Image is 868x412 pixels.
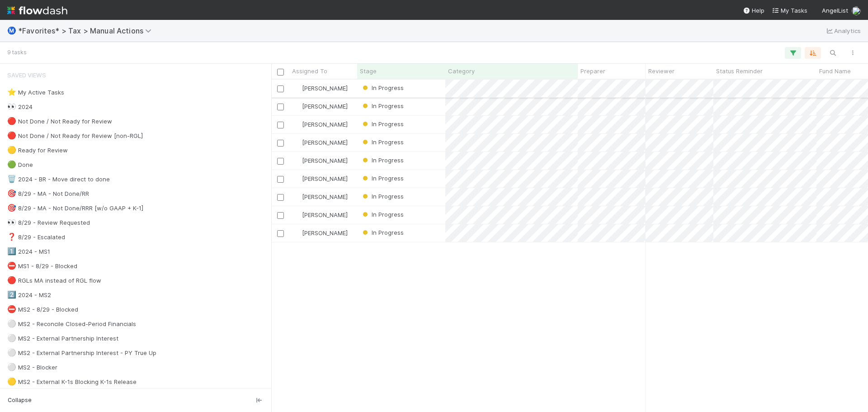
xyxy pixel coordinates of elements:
div: 8/29 - Escalated [7,232,65,243]
div: In Progress [361,119,404,128]
input: Toggle Row Selected [277,194,284,201]
div: 8/29 - Review Requested [7,217,90,228]
span: 🎯 [7,204,16,212]
span: [PERSON_NAME] [302,193,348,200]
span: [PERSON_NAME] [302,85,348,92]
div: In Progress [361,228,404,237]
img: avatar_711f55b7-5a46-40da-996f-bc93b6b86381.png [293,103,301,110]
div: [PERSON_NAME] [293,210,348,219]
span: 👀 [7,218,16,226]
span: Fund Name [819,66,851,76]
span: 🟡 [7,378,16,385]
span: Ⓜ️ [7,27,16,34]
a: My Tasks [772,6,807,15]
span: My Tasks [772,7,807,14]
div: Not Done / Not Ready for Review [non-RGL] [7,130,143,142]
span: 👀 [7,103,16,110]
span: 2️⃣ [7,291,16,298]
img: avatar_cfa6ccaa-c7d9-46b3-b608-2ec56ecf97ad.png [293,193,301,200]
span: In Progress [361,156,404,164]
span: [PERSON_NAME] [302,103,348,110]
div: Not Done / Not Ready for Review [7,116,112,127]
div: [PERSON_NAME] [293,138,348,147]
span: In Progress [361,175,404,182]
div: MS2 - External K-1s Blocking K-1s Release [7,376,137,388]
input: Toggle Row Selected [277,104,284,110]
img: avatar_cfa6ccaa-c7d9-46b3-b608-2ec56ecf97ad.png [293,211,301,218]
div: MS2 - 8/29 - Blocked [7,304,78,315]
span: In Progress [361,193,404,200]
span: ⚪ [7,349,16,356]
span: 🟢 [7,161,16,168]
span: ⛔ [7,305,16,313]
span: In Progress [361,138,404,146]
input: Toggle Row Selected [277,140,284,147]
div: 8/29 - MA - Not Done/RR [7,188,89,199]
img: avatar_cfa6ccaa-c7d9-46b3-b608-2ec56ecf97ad.png [293,175,301,182]
div: 2024 - MS2 [7,289,51,301]
img: avatar_e41e7ae5-e7d9-4d8d-9f56-31b0d7a2f4fd.png [293,157,301,164]
span: 🎯 [7,189,16,197]
span: In Progress [361,211,404,218]
span: AngelList [822,7,848,14]
span: [PERSON_NAME] [302,229,348,237]
span: Stage [360,66,377,76]
span: In Progress [361,120,404,128]
span: ❓ [7,233,16,241]
span: Collapse [8,396,32,404]
div: In Progress [361,210,404,219]
span: [PERSON_NAME] [302,139,348,146]
span: [PERSON_NAME] [302,211,348,218]
span: 🔴 [7,117,16,125]
div: MS1 - 8/29 - Blocked [7,260,77,272]
span: 🗑️ [7,175,16,183]
div: [PERSON_NAME] [293,120,348,129]
span: In Progress [361,84,404,91]
div: In Progress [361,137,404,147]
span: 🔴 [7,276,16,284]
span: 🟡 [7,146,16,154]
div: MS2 - External Partnership Interest - PY True Up [7,347,156,359]
div: Done [7,159,33,170]
div: My Active Tasks [7,87,64,98]
span: ⚪ [7,334,16,342]
div: MS2 - Reconcile Closed-Period Financials [7,318,136,330]
img: avatar_711f55b7-5a46-40da-996f-bc93b6b86381.png [293,121,301,128]
div: In Progress [361,192,404,201]
span: 1️⃣ [7,247,16,255]
div: [PERSON_NAME] [293,84,348,93]
div: [PERSON_NAME] [293,102,348,111]
input: Toggle Row Selected [277,230,284,237]
span: ⚪ [7,320,16,327]
span: [PERSON_NAME] [302,121,348,128]
small: 9 tasks [7,48,27,57]
span: ⭐ [7,88,16,96]
div: 2024 - BR - Move direct to done [7,174,110,185]
span: Category [448,66,475,76]
div: In Progress [361,174,404,183]
span: [PERSON_NAME] [302,157,348,164]
img: logo-inverted-e16ddd16eac7371096b0.svg [7,3,67,18]
div: [PERSON_NAME] [293,228,348,237]
div: [PERSON_NAME] [293,174,348,183]
input: Toggle Row Selected [277,158,284,165]
span: ⛔ [7,262,16,270]
div: MS2 - Blocker [7,362,57,373]
div: 8/29 - MA - Not Done/RRR [w/o GAAP + K-1] [7,203,143,214]
div: [PERSON_NAME] [293,156,348,165]
div: Help [743,6,764,15]
span: Preparer [580,66,605,76]
div: MS2 - External Partnership Interest [7,333,118,344]
span: In Progress [361,102,404,109]
div: Ready for Review [7,145,68,156]
div: In Progress [361,156,404,165]
span: In Progress [361,229,404,236]
span: 🔴 [7,132,16,139]
img: avatar_cfa6ccaa-c7d9-46b3-b608-2ec56ecf97ad.png [852,6,861,15]
span: [PERSON_NAME] [302,175,348,182]
span: Reviewer [648,66,675,76]
a: Analytics [825,25,861,36]
input: Toggle Row Selected [277,85,284,92]
div: [PERSON_NAME] [293,192,348,201]
span: ⚪ [7,363,16,371]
